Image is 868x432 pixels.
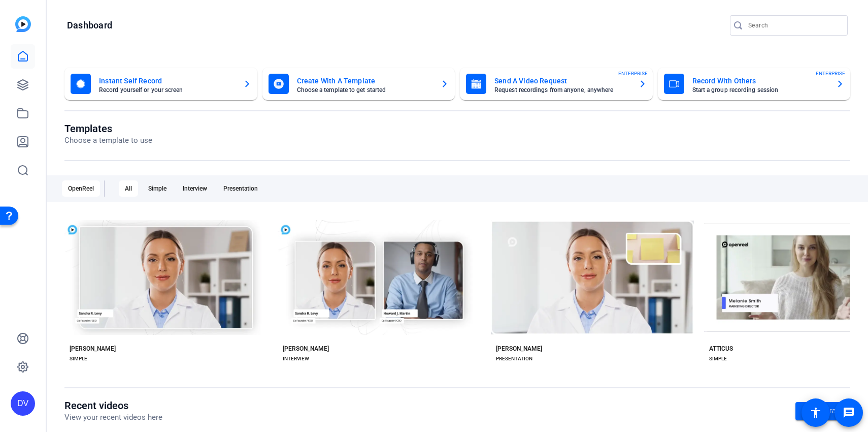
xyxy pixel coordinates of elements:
div: OpenReel [62,180,100,197]
div: ATTICUS [709,345,733,353]
h1: Templates [64,122,152,135]
div: PRESENTATION [496,355,532,363]
a: Go to library [795,402,850,420]
button: Send A Video RequestRequest recordings from anyone, anywhereENTERPRISE [460,68,653,100]
div: Interview [177,180,213,197]
div: [PERSON_NAME] [496,345,542,353]
div: All [119,180,138,197]
mat-card-subtitle: Record yourself or your screen [99,87,235,93]
button: Record With OthersStart a group recording sessionENTERPRISE [658,68,851,100]
span: ENTERPRISE [816,70,845,77]
mat-card-subtitle: Request recordings from anyone, anywhere [494,87,630,93]
input: Search [748,19,840,32]
mat-card-title: Instant Self Record [99,75,235,87]
div: SIMPLE [70,355,87,363]
span: ENTERPRISE [618,70,648,77]
p: View your recent videos here [64,412,162,423]
mat-card-title: Record With Others [692,75,828,87]
h1: Dashboard [67,19,112,32]
div: INTERVIEW [283,355,309,363]
div: DV [11,391,35,416]
mat-icon: message [843,407,855,419]
div: Presentation [217,180,264,197]
div: SIMPLE [709,355,727,363]
mat-card-title: Send A Video Request [494,75,630,87]
div: Simple [142,180,173,197]
div: [PERSON_NAME] [70,345,116,353]
mat-icon: accessibility [810,407,822,419]
div: [PERSON_NAME] [283,345,329,353]
button: Create With A TemplateChoose a template to get started [262,68,455,100]
h1: Recent videos [64,399,162,412]
button: Instant Self RecordRecord yourself or your screen [64,68,257,100]
p: Choose a template to use [64,135,152,146]
mat-card-subtitle: Start a group recording session [692,87,828,93]
mat-card-subtitle: Choose a template to get started [297,87,433,93]
img: blue-gradient.svg [15,16,31,32]
mat-card-title: Create With A Template [297,75,433,87]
